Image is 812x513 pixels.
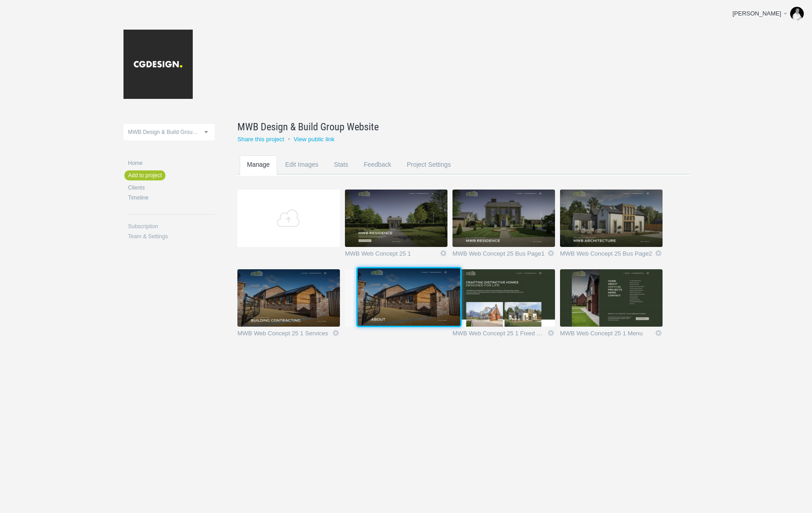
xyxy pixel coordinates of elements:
img: cgdesign_1128pn_thumb.jpg [237,269,340,327]
a: Clients [128,185,215,190]
img: cgdesign_3nxua8_thumb.jpg [560,269,663,327]
img: cgdesign_dqk6gl_thumb.jpg [560,190,663,247]
a: MWB Design & Build Group Website [237,119,667,134]
a: MWB Web Concept 25 1 Services [237,330,332,339]
img: cgdesign_leypmw_thumb.jpg [358,268,460,326]
a: Icon [654,249,663,257]
a: Icon [332,329,340,337]
span: MWB Design & Build Group Website [128,129,217,135]
a: Add to project [124,170,165,180]
a: Project Settings [400,155,458,191]
small: • [288,136,290,143]
a: Icon [439,249,447,257]
a: Icon [654,329,663,337]
a: Feedback [356,155,399,191]
div: [PERSON_NAME] [732,9,782,18]
a: Subscription [128,224,215,229]
a: Icon [547,249,555,257]
a: Team & Settings [128,234,215,239]
img: b266d24ef14a10db8de91460bb94a5c0 [790,7,804,21]
a: Manage [240,155,277,191]
a: MWB Web Concept 25 1 Fixed Header On Scroll [452,330,547,339]
a: Edit Images [278,155,326,191]
a: Share this project [237,136,284,143]
a: View public link [293,136,334,143]
a: MWB Web Concept 25 Bus Page2 [560,251,654,260]
span: MWB Design & Build Group Website [237,119,379,134]
a: MWB Web Concept 25 1 [345,251,439,260]
a: Stats [327,155,355,191]
a: Home [128,160,215,166]
a: Timeline [128,195,215,200]
img: cgdesign_yrnw03_thumb.jpg [452,269,555,327]
img: cgdesign_691xtb_thumb.jpg [452,190,555,247]
img: cgdesign-logo_20181107023645.jpg [123,30,193,99]
a: Add [237,190,340,247]
a: Icon [547,329,555,337]
a: [PERSON_NAME] [725,5,807,23]
a: MWB Web Concept 25 1 Menu [560,330,654,339]
a: MWB Web Concept 25 Bus Page1 [452,251,547,260]
img: cgdesign_2fug3j_thumb.jpg [345,190,447,247]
